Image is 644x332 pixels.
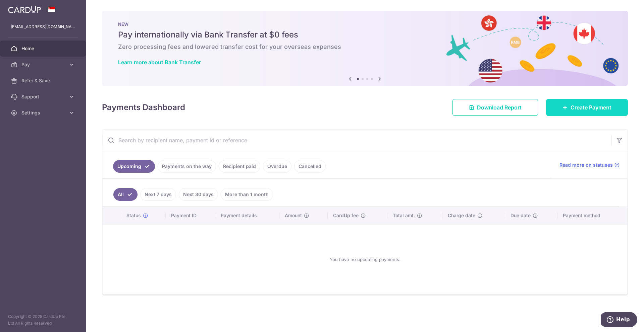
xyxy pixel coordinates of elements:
[559,162,613,168] span: Read more on statuses
[393,212,415,219] span: Total amt.
[263,160,291,173] a: Overdue
[21,93,66,100] span: Support
[179,188,218,201] a: Next 30 days
[102,11,628,86] img: Bank transfer banner
[557,207,627,224] th: Payment method
[118,29,612,40] h5: Pay internationally via Bank Transfer at $0 fees
[11,23,75,30] p: [EMAIL_ADDRESS][DOMAIN_NAME]
[448,212,475,219] span: Charge date
[546,99,628,116] a: Create Payment
[158,160,216,173] a: Payments on the way
[21,61,66,68] span: Pay
[601,312,637,329] iframe: Opens a widget where you can find more information
[452,99,538,116] a: Download Report
[333,212,359,219] span: CardUp fee
[477,103,522,111] span: Download Report
[219,160,260,173] a: Recipient paid
[118,59,201,66] a: Learn more about Bank Transfer
[21,109,66,116] span: Settings
[294,160,326,173] a: Cancelled
[126,212,141,219] span: Status
[21,45,66,52] span: Home
[559,162,620,168] a: Read more on statuses
[511,212,531,219] span: Due date
[113,188,138,201] a: All
[118,21,612,27] p: NEW
[21,77,66,84] span: Refer & Save
[215,207,280,224] th: Payment details
[221,188,273,201] a: More than 1 month
[140,188,176,201] a: Next 7 days
[8,5,41,13] img: CardUp
[102,101,185,113] h4: Payments Dashboard
[166,207,215,224] th: Payment ID
[571,103,611,111] span: Create Payment
[102,130,611,151] input: Search by recipient name, payment id or reference
[285,212,302,219] span: Amount
[111,230,619,289] div: You have no upcoming payments.
[118,43,612,51] h6: Zero processing fees and lowered transfer cost for your overseas expenses
[113,160,155,173] a: Upcoming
